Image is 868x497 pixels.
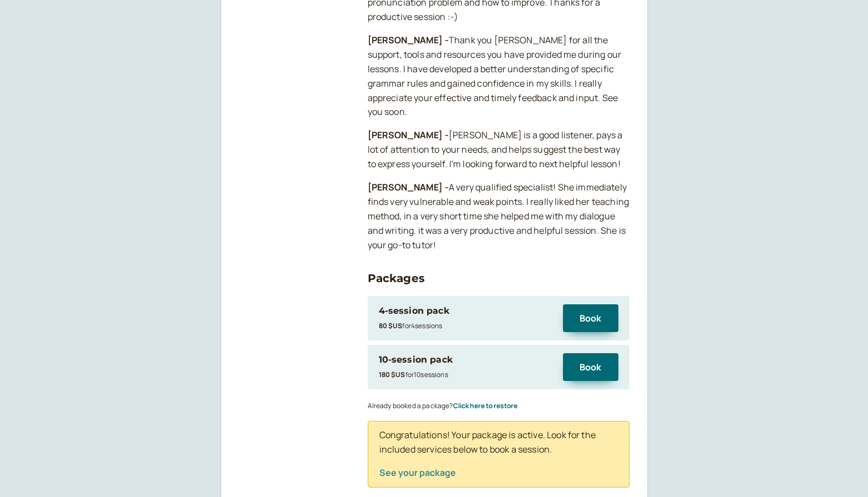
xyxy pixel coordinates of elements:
strong: [PERSON_NAME] - [368,181,449,193]
strong: [PERSON_NAME] - [368,129,449,141]
div: 10-session pack180 $USfor10sessions [379,353,552,381]
div: 4-session pack [379,304,450,318]
strong: [PERSON_NAME] - [368,34,449,46]
button: Book [563,353,618,381]
button: See your package [379,468,456,478]
button: Book [563,304,618,332]
p: A very qualified specialist! She immediately finds very vulnerable and weak points. I really like... [368,180,630,253]
small: Already booked a package? [368,401,517,410]
p: Thank you [PERSON_NAME] for all the support, tools and resources you have provided me during our ... [368,33,630,119]
div: 4-session pack80 $USfor4sessions [379,304,552,333]
p: [PERSON_NAME] is a good listener, pays a lot of attention to your needs, and helps suggest the be... [368,128,630,172]
small: for 10 session s [379,370,448,379]
h3: Packages [368,269,630,287]
small: for 4 session s [379,321,443,330]
div: 10-session pack [379,353,453,367]
b: 80 $US [379,321,403,330]
b: 180 $US [379,370,405,379]
p: Congratulations! Your package is active. Look for the included services below to book a session. [379,428,618,457]
button: Click here to restore [453,402,517,410]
